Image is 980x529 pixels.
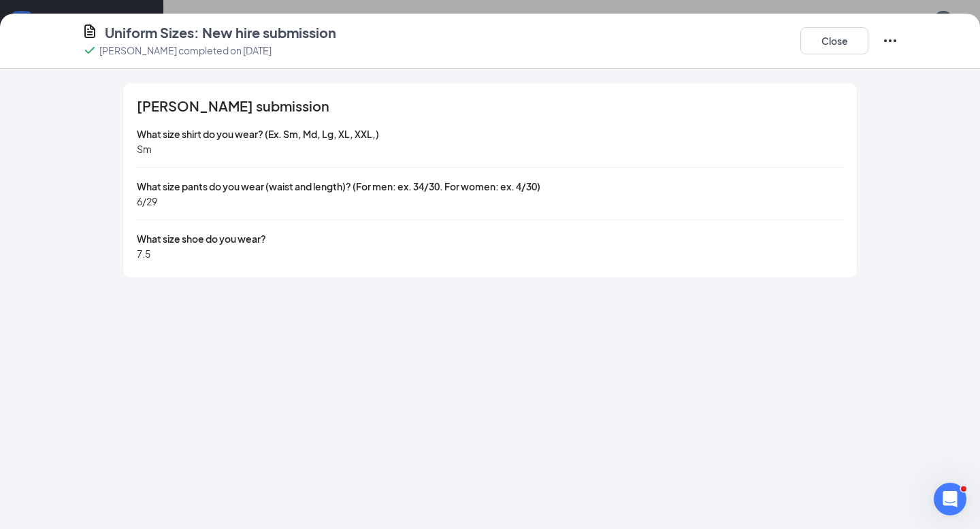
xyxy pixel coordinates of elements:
[137,128,379,140] span: What size shirt do you wear? (Ex. Sm, Md, Lg, XL, XXL,)
[137,143,152,155] span: Sm
[82,42,98,58] svg: Checkmark
[882,33,898,49] svg: Ellipses
[137,195,157,207] span: 6/29
[82,23,98,39] svg: CustomFormIcon
[137,180,540,192] span: What size pants do you wear (waist and length)? (For men: ex. 34/30. For women: ex. 4/30)
[137,99,329,113] span: [PERSON_NAME] submission
[137,233,266,245] span: What size shoe do you wear?
[934,483,966,515] iframe: Intercom live chat
[99,44,272,57] p: [PERSON_NAME] completed on [DATE]
[105,23,336,42] h4: Uniform Sizes: New hire submission
[137,248,150,260] span: 7.5
[800,27,868,54] button: Close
